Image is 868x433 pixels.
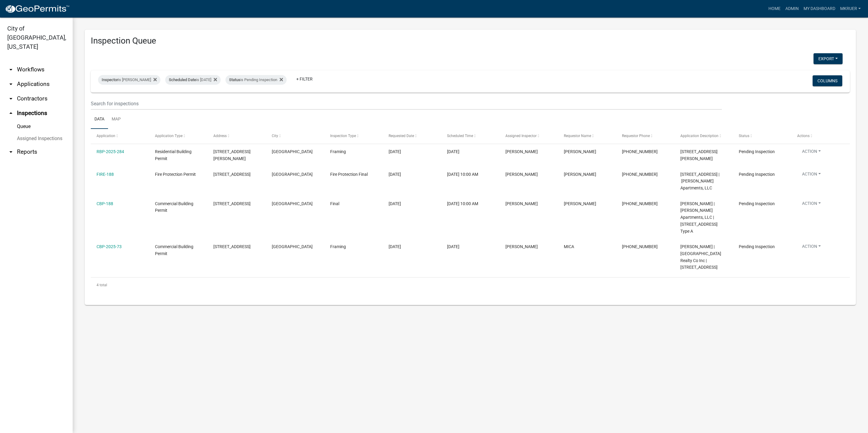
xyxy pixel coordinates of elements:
[165,75,221,85] div: is [DATE]
[389,201,401,206] span: 10/10/2025
[814,53,843,64] button: Export
[266,129,324,143] datatable-header-cell: City
[797,134,810,138] span: Actions
[680,201,718,234] span: Denny Fenn | Warren Apartments, LLC | 4501 TOWN CENTER BOULEVARD | Building 11 Type A
[97,244,122,249] a: CBP-2025-73
[680,149,718,161] span: 6318 John Wayne Drive, Charlestown IN 47111 | Lot 902
[680,172,719,191] span: 4501 TOWN CENTER BOULEVARD Building 11 | Warren Apartments, LLC
[213,134,227,138] span: Address
[505,134,537,138] span: Assigned Inspector
[675,129,733,143] datatable-header-cell: Application Description
[213,244,251,249] span: 2978 EAST 10TH STREET
[389,134,414,138] span: Requested Date
[447,134,473,138] span: Scheduled Time
[622,134,650,138] span: Requestor Phone
[447,243,494,250] div: [DATE]
[155,149,192,161] span: Residential Building Permit
[208,129,266,143] datatable-header-cell: Address
[499,129,558,143] datatable-header-cell: Assigned Inspector
[272,244,313,249] span: JEFFERSONVILLE
[229,77,240,82] span: Status
[564,244,574,249] span: MICA
[155,172,196,177] span: Fire Protection Permit
[505,149,538,154] span: Mike Kruer
[97,172,114,177] a: FIRE-188
[797,148,826,157] button: Action
[330,172,368,177] span: Fire Protection Final
[272,134,278,138] span: City
[622,201,658,206] span: 812-989-6355
[801,3,838,15] a: My Dashboard
[155,244,193,256] span: Commercial Building Permit
[680,134,718,138] span: Application Description
[91,97,722,110] input: Search for inspections
[622,244,658,249] span: 502-889-5270
[213,201,251,206] span: 4501 TOWN CENTER BOULEVARD
[213,149,251,161] span: 6318 JOHN WAYNE DRIVE
[505,244,538,249] span: Mike Kruer
[7,95,15,102] i: arrow_drop_down
[108,110,124,129] a: Map
[838,3,863,15] a: mkruer
[291,74,317,84] a: + Filter
[447,200,494,207] div: [DATE] 10:00 AM
[447,171,494,178] div: [DATE] 10:00 AM
[564,172,596,177] span: CAMERON
[797,243,826,252] button: Action
[91,277,850,293] div: 4 total
[505,201,538,206] span: Mike Kruer
[272,172,313,177] span: JEFFERSONVILLE
[330,149,346,154] span: Framing
[739,172,775,177] span: Pending Inspection
[102,77,118,82] span: Inspector
[441,129,500,143] datatable-header-cell: Scheduled Time
[330,244,346,249] span: Framing
[213,172,251,177] span: 4501 TOWN CENTER BOULEVARD
[783,3,801,15] a: Admin
[797,200,826,209] button: Action
[383,129,441,143] datatable-header-cell: Requested Date
[272,201,313,206] span: JEFFERSONVILLE
[324,129,383,143] datatable-header-cell: Inspection Type
[791,129,850,143] datatable-header-cell: Actions
[564,134,591,138] span: Requestor Name
[169,77,196,82] span: Scheduled Date
[447,148,494,155] div: [DATE]
[739,201,775,206] span: Pending Inspection
[330,134,356,138] span: Inspection Type
[97,201,113,206] a: CBP-188
[149,129,208,143] datatable-header-cell: Application Type
[389,172,401,177] span: 10/10/2025
[733,129,791,143] datatable-header-cell: Status
[91,129,149,143] datatable-header-cell: Application
[7,110,15,117] i: arrow_drop_up
[680,244,721,270] span: Andrew Bledsoe | Eastmoor Acres Realty Co Inc | 2978 EAST 10TH STREET
[558,129,616,143] datatable-header-cell: Requestor Name
[98,75,160,85] div: is [PERSON_NAME]
[225,75,287,85] div: is Pending Inspection
[7,80,15,88] i: arrow_drop_down
[272,149,313,154] span: JEFFERSONVILLE
[155,134,182,138] span: Application Type
[330,201,339,206] span: Final
[564,201,596,206] span: CAMERON
[97,149,124,154] a: RBP-2025-284
[739,149,775,154] span: Pending Inspection
[7,148,15,156] i: arrow_drop_down
[739,134,749,138] span: Status
[91,36,850,46] h3: Inspection Queue
[622,172,658,177] span: 812-989-6355
[155,201,193,213] span: Commercial Building Permit
[97,134,115,138] span: Application
[622,149,658,154] span: 812-989-4493
[564,149,596,154] span: EDDIE
[7,66,15,73] i: arrow_drop_down
[505,172,538,177] span: Mike Kruer
[616,129,675,143] datatable-header-cell: Requestor Phone
[766,3,783,15] a: Home
[739,244,775,249] span: Pending Inspection
[813,75,842,86] button: Columns
[797,171,826,180] button: Action
[389,149,401,154] span: 10/10/2025
[389,244,401,249] span: 10/10/2025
